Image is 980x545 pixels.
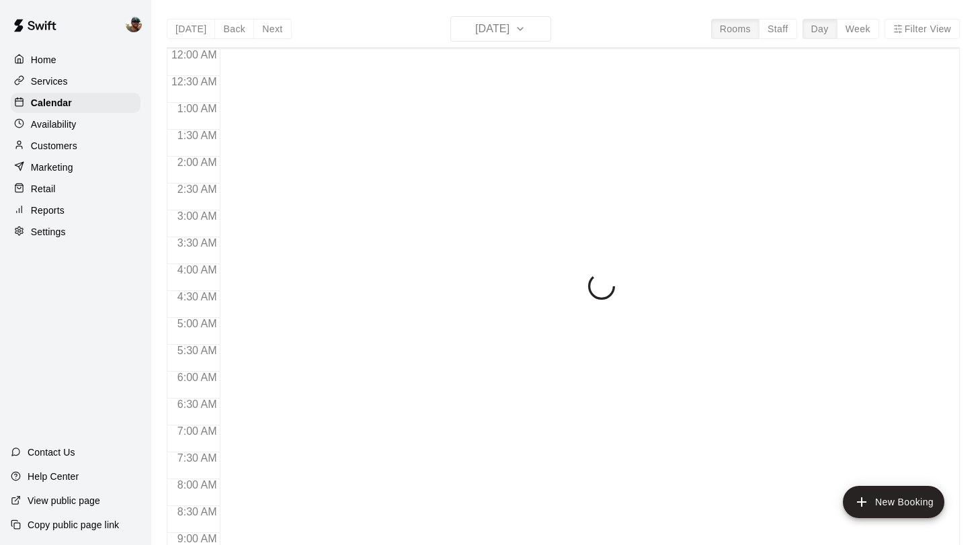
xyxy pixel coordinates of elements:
[31,53,56,67] p: Home
[174,210,220,222] span: 3:00 AM
[28,518,119,532] p: Copy public page link
[174,291,220,302] span: 4:30 AM
[174,345,220,356] span: 5:30 AM
[174,399,220,410] span: 6:30 AM
[174,479,220,491] span: 8:00 AM
[174,264,220,276] span: 4:00 AM
[11,93,140,113] a: Calendar
[31,75,68,88] p: Services
[28,446,75,459] p: Contact Us
[168,76,220,87] span: 12:30 AM
[31,204,65,217] p: Reports
[168,49,220,60] span: 12:00 AM
[174,506,220,517] span: 8:30 AM
[11,50,140,70] a: Home
[11,200,140,220] a: Reports
[31,225,66,239] p: Settings
[11,222,140,242] a: Settings
[11,136,140,156] a: Customers
[174,237,220,249] span: 3:30 AM
[174,425,220,437] span: 7:00 AM
[174,318,220,329] span: 5:00 AM
[174,372,220,383] span: 6:00 AM
[123,11,151,38] div: Ben Boykin
[174,130,220,141] span: 1:30 AM
[31,96,72,110] p: Calendar
[126,16,142,32] img: Ben Boykin
[31,139,77,153] p: Customers
[174,533,220,544] span: 9:00 AM
[11,179,140,199] a: Retail
[174,157,220,168] span: 2:00 AM
[11,71,140,91] a: Services
[843,486,944,518] button: add
[11,114,140,134] a: Availability
[11,157,140,177] a: Marketing
[174,183,220,195] span: 2:30 AM
[28,470,79,483] p: Help Center
[174,103,220,114] span: 1:00 AM
[31,161,73,174] p: Marketing
[174,452,220,464] span: 7:30 AM
[31,118,77,131] p: Availability
[28,494,100,507] p: View public page
[31,182,56,196] p: Retail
